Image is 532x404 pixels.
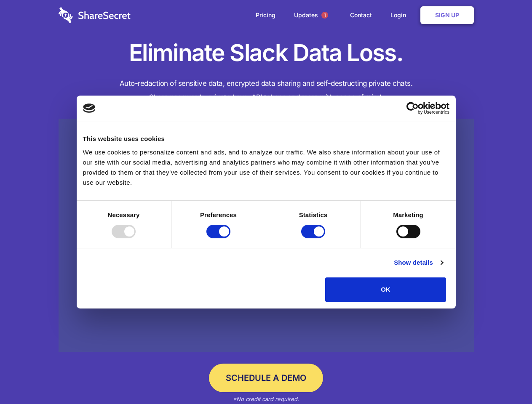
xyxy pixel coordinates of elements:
strong: Preferences [200,211,237,218]
a: Wistia video thumbnail [59,119,474,352]
span: 1 [321,12,328,19]
h4: Auto-redaction of sensitive data, encrypted data sharing and self-destructing private chats. Shar... [59,77,474,104]
a: Contact [342,2,380,28]
a: Pricing [247,2,284,28]
em: *No credit card required. [233,396,299,402]
strong: Statistics [299,211,328,218]
h1: Eliminate Slack Data Loss. [59,38,474,68]
img: logo-wordmark-white-trans-d4663122ce5f474addd5e946df7df03e33cb6a1c49d2221995e7729f52c070b2.svg [59,7,131,23]
button: OK [325,277,446,302]
div: This website uses cookies [83,134,449,144]
a: Usercentrics Cookiebot - opens in a new window [376,102,449,114]
img: logo [83,104,96,113]
strong: Marketing [393,211,423,218]
a: Login [382,2,419,28]
a: Sign Up [420,6,474,24]
strong: Necessary [108,211,140,218]
div: We use cookies to personalize content and ads, and to analyze our traffic. We also share informat... [83,147,449,188]
a: Show details [394,258,443,268]
a: Schedule a Demo [209,364,323,392]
